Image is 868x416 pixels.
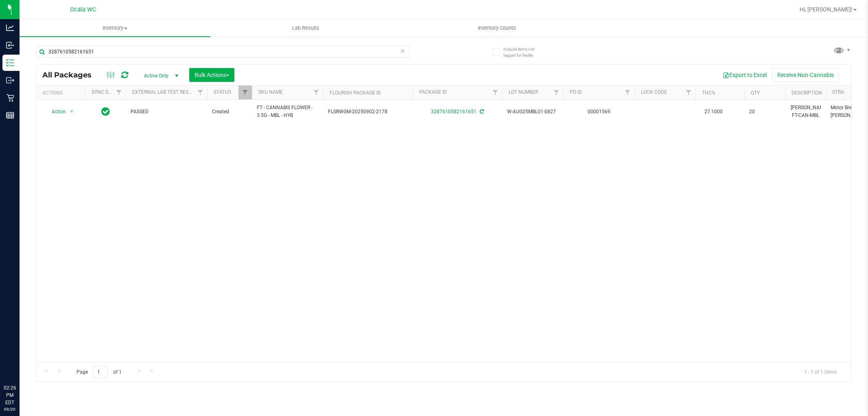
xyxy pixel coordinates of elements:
[4,384,16,406] p: 02:26 PM EDT
[6,111,14,119] inline-svg: Reports
[310,86,323,99] a: Filter
[503,46,544,58] span: Include items not tagged for facility
[36,46,409,58] input: Search Package ID, Item Name, SKU, Lot or Part Number...
[93,365,108,378] input: 1
[101,106,110,117] span: In Sync
[401,20,592,37] a: Inventory Counts
[44,106,66,117] span: Action
[8,351,33,375] iframe: Resource center
[92,89,123,95] a: Sync Status
[621,86,634,99] a: Filter
[212,108,247,116] span: Created
[281,24,330,32] span: Lab Results
[42,90,82,96] div: Actions
[682,86,695,99] a: Filter
[214,89,231,95] a: Status
[550,86,563,99] a: Filter
[6,24,14,32] inline-svg: Analytics
[6,59,14,67] inline-svg: Inventory
[189,68,234,82] button: Bulk Actions
[131,108,202,116] span: PASSED
[6,41,14,49] inline-svg: Inbound
[195,72,229,78] span: Bulk Actions
[509,89,538,95] a: Lot Number
[400,46,406,56] span: Clear
[588,109,610,114] a: 00001569
[431,109,477,114] a: 3287610582161651
[194,86,207,99] a: Filter
[800,6,853,13] span: Hi, [PERSON_NAME]!
[238,86,252,99] a: Filter
[6,76,14,84] inline-svg: Outbound
[20,20,210,37] a: Inventory
[70,6,96,13] span: Ocala WC
[507,108,558,116] span: W-AUG25MBL01-0827
[70,365,128,378] span: Page of 1
[700,106,727,118] span: 27.1000
[790,103,821,120] div: [PERSON_NAME]-FT-CAN-MBL
[330,90,381,96] a: Flourish Package ID
[258,89,283,95] a: SKU Name
[791,90,822,96] a: Description
[67,106,77,117] span: select
[6,94,14,102] inline-svg: Retail
[132,89,196,95] a: External Lab Test Result
[702,90,715,96] a: THC%
[749,108,780,116] span: 20
[832,89,849,95] a: Strain
[328,108,408,116] span: FLSRWGM-20250902-2178
[210,20,401,37] a: Lab Results
[112,86,126,99] a: Filter
[479,109,484,114] span: Sync from Compliance System
[641,89,667,95] a: Lock Code
[489,86,502,99] a: Filter
[570,89,582,95] a: PO ID
[751,90,760,96] a: Qty
[42,70,100,79] span: All Packages
[467,24,527,32] span: Inventory Counts
[419,89,447,95] a: Package ID
[772,68,839,82] button: Receive Non-Cannabis
[798,365,843,378] span: 1 - 1 of 1 items
[20,24,210,32] span: Inventory
[717,68,772,82] button: Export to Excel
[257,104,318,119] span: FT - CANNABIS FLOWER - 3.5G - MBL - HYB
[4,406,16,412] p: 09/20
